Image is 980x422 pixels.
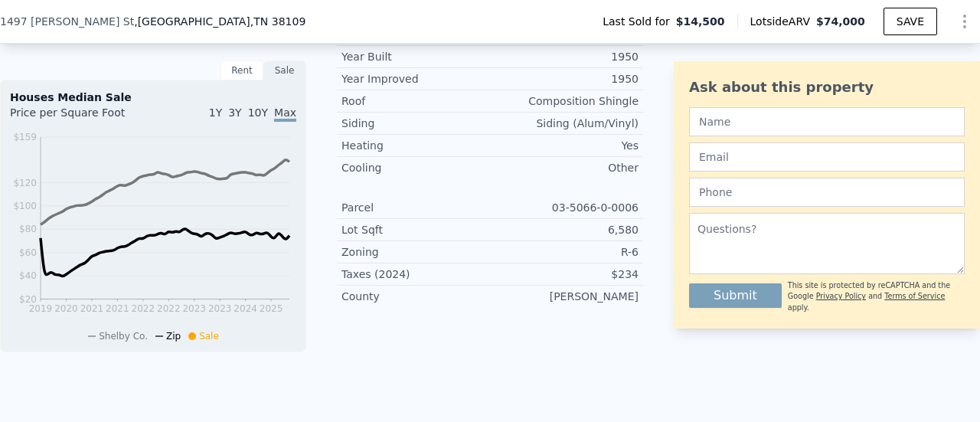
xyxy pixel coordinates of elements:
div: Year Improved [341,71,490,87]
tspan: $120 [13,178,37,188]
tspan: 2023 [182,303,206,314]
div: Houses Median Sale [10,90,296,105]
div: Year Built [341,49,490,64]
div: Rent [220,61,263,80]
tspan: 2019 [29,303,53,314]
button: SAVE [884,8,937,35]
span: $14,500 [676,14,725,29]
div: This site is protected by reCAPTCHA and the Google and apply. [788,280,965,313]
div: Siding (Alum/Vinyl) [490,116,639,131]
div: Roof [341,93,490,109]
span: $74,000 [816,15,865,28]
span: Max [274,106,296,122]
span: Last Sold for [603,14,676,29]
div: 03-5066-0-0006 [490,200,639,215]
tspan: $100 [13,201,37,211]
tspan: $20 [19,294,37,305]
tspan: 2024 [234,303,257,314]
span: , [GEOGRAPHIC_DATA] [134,14,305,29]
tspan: $40 [19,270,37,281]
a: Terms of Service [884,292,945,300]
div: Heating [341,138,490,153]
input: Name [689,107,965,136]
div: 1950 [490,71,639,87]
a: Privacy Policy [816,292,866,300]
span: 10Y [248,106,268,119]
tspan: 2025 [260,303,283,314]
tspan: 2023 [208,303,232,314]
div: Composition Shingle [490,93,639,109]
tspan: $80 [19,224,37,234]
tspan: $159 [13,132,37,142]
tspan: 2022 [132,303,155,314]
div: Yes [490,138,639,153]
span: Sale [199,331,219,342]
tspan: $60 [19,247,37,258]
div: Cooling [341,160,490,175]
span: Zip [166,331,181,342]
tspan: 2022 [157,303,181,314]
div: Parcel [341,200,490,215]
span: Lotside ARV [750,14,816,29]
div: Sale [263,61,306,80]
button: Show Options [949,6,980,37]
span: , TN 38109 [250,15,305,28]
button: Submit [689,283,782,308]
div: Zoning [341,244,490,260]
div: 6,580 [490,222,639,237]
input: Email [689,142,965,172]
span: 3Y [228,106,241,119]
div: [PERSON_NAME] [490,289,639,304]
div: Price per Square Foot [10,105,153,129]
div: Siding [341,116,490,131]
div: Taxes (2024) [341,267,490,282]
div: 1950 [490,49,639,64]
tspan: 2021 [106,303,129,314]
tspan: 2020 [54,303,78,314]
span: Shelby Co. [99,331,148,342]
input: Phone [689,178,965,207]
div: Lot Sqft [341,222,490,237]
div: R-6 [490,244,639,260]
div: Ask about this property [689,77,965,98]
div: Other [490,160,639,175]
span: 1Y [209,106,222,119]
div: $234 [490,267,639,282]
div: County [341,289,490,304]
tspan: 2021 [80,303,104,314]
